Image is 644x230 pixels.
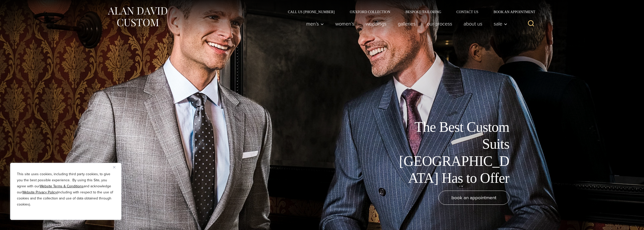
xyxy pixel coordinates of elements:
[113,166,115,168] img: Close
[398,10,449,14] a: Bespoke Tailoring
[439,191,509,205] a: book an appointment
[113,164,119,170] button: Close
[342,10,398,14] a: Oxxford Collection
[392,19,421,29] a: Galleries
[306,21,324,26] span: Men’s
[525,18,537,30] button: View Search Form
[458,19,488,29] a: About Us
[40,184,84,189] a: Website Terms & Conditions
[486,10,537,14] a: Book an Appointment
[22,190,57,195] a: Website Privacy Policy
[107,6,168,28] img: Alan David Custom
[300,19,510,29] nav: Primary Navigation
[360,19,392,29] a: weddings
[329,19,360,29] a: Women’s
[451,194,496,201] span: book an appointment
[494,21,507,26] span: Sale
[421,19,458,29] a: Our Process
[396,119,509,187] h1: The Best Custom Suits [GEOGRAPHIC_DATA] Has to Offer
[280,10,342,14] a: Call Us [PHONE_NUMBER]
[449,10,486,14] a: Contact Us
[280,10,537,14] nav: Secondary Navigation
[17,171,115,208] p: This site uses cookies, including third party cookies, to give you the best possible experience. ...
